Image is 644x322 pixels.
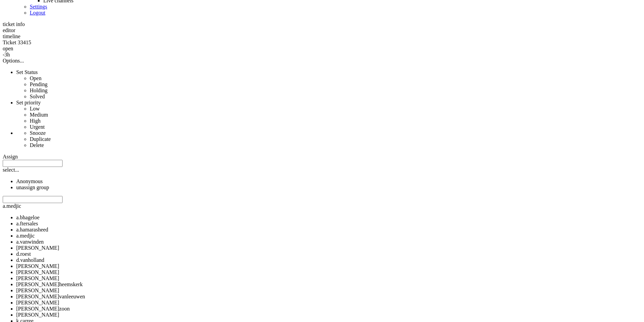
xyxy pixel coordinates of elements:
div: open [3,46,641,52]
span: Delete [30,142,44,148]
li: k.bossaert [16,312,641,318]
ul: Set priority [16,106,641,130]
span: High [30,118,41,124]
li: Delete [30,142,641,148]
li: Solved [30,94,641,100]
span: [PERSON_NAME] [16,269,59,275]
span: [PERSON_NAME] [16,300,59,305]
div: Assign Group [3,160,641,191]
span: Holding [30,88,47,93]
li: Anonymous [16,178,641,184]
div: editor [3,27,641,33]
li: Pending [30,81,641,88]
span: d.roest [16,251,31,257]
li: a.bhageloe [16,215,641,221]
li: d.vanholland [16,257,641,263]
li: j.vanleeuwen [16,294,641,300]
li: j.zoon [16,306,641,312]
a: Logout [30,10,45,16]
li: a.hamarasheed [16,227,641,233]
span: a.medjic [16,233,35,239]
span: Urgent [30,124,45,130]
li: Holding [30,88,641,94]
li: b.roberts [16,245,641,251]
body: Rich Text Area. Press ALT-0 for help. [3,3,99,15]
li: Set Status [16,69,641,100]
li: j.plugge [16,288,641,294]
span: [PERSON_NAME] [16,312,59,318]
li: Open [30,75,641,81]
span: a.hamarasheed [16,227,48,232]
div: Options... [3,58,641,64]
span: d.vanholland [16,257,44,263]
li: Duplicate [30,136,641,142]
span: Medium [30,112,48,118]
li: Set priority [16,100,641,130]
li: Medium [30,112,641,118]
span: Set priority [16,100,41,105]
span: a.bhageloe [16,215,40,220]
span: Snooze [30,130,46,136]
span: Anonymous [16,178,43,184]
span: [PERSON_NAME] [16,263,59,269]
span: Low [30,106,40,112]
div: ticket info [3,21,641,27]
span: a.medjic [3,203,21,209]
li: j.heemskerk [16,281,641,288]
span: Solved [30,94,45,99]
span: [PERSON_NAME] [16,288,59,293]
span: a.ftersales [16,221,38,226]
li: Low [30,106,641,112]
li: Snooze [30,130,641,136]
div: Ticket 33415 [3,40,641,46]
a: Settings [30,4,47,9]
li: unassign group [16,184,641,191]
span: [PERSON_NAME]heemskerk [16,281,82,287]
li: a.vanwinden [16,239,641,245]
li: h.jongejan [16,269,641,275]
div: Assign [3,154,641,160]
span: Open [30,75,42,81]
span: unassign group [16,184,49,190]
span: [PERSON_NAME]zoon [16,306,70,312]
li: g.vlootman [16,263,641,269]
span: Duplicate [30,136,51,142]
span: a.vanwinden [16,239,44,245]
span: [PERSON_NAME]vanleeuwen [16,294,85,299]
span: Set Status [16,69,38,75]
span: [PERSON_NAME] [16,245,59,251]
li: i.kalpoe [16,275,641,281]
li: a.medjic [16,233,641,239]
ul: Set Status [16,75,641,100]
div: -3h [3,52,641,58]
li: d.roest [16,251,641,257]
li: a.ftersales [16,221,641,227]
span: Pending [30,81,47,87]
div: select... [3,167,641,173]
li: Urgent [30,124,641,130]
li: j.weyman [16,300,641,306]
span: [PERSON_NAME] [16,275,59,281]
li: High [30,118,641,124]
div: timeline [3,33,641,40]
